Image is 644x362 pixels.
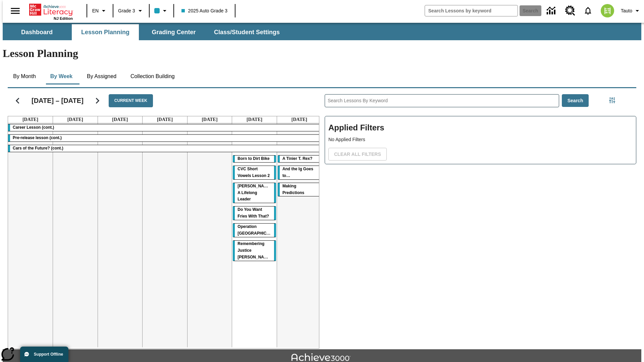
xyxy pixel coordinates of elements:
span: A Tinier T. Rex? [282,156,312,161]
h2: Applied Filters [328,120,633,136]
span: EN [92,7,99,14]
button: Support Offline [20,347,68,362]
button: By Week [45,68,78,84]
span: Cars of the Future? (cont.) [13,146,63,150]
button: Filters Side menu [605,94,619,107]
span: And the Ig Goes to… [282,167,313,178]
a: September 8, 2025 [21,116,40,123]
span: CVC Short Vowels Lesson 2 [237,167,270,178]
span: Career Lesson (cont.) [13,125,54,130]
button: Profile/Settings [618,5,644,17]
button: Class/Student Settings [209,24,285,40]
button: Lesson Planning [72,24,139,40]
button: Dashboard [3,24,70,40]
span: 2025 Auto Grade 3 [181,7,228,14]
div: SubNavbar [3,24,286,40]
a: September 13, 2025 [245,116,264,123]
span: Grade 3 [118,7,135,14]
div: CVC Short Vowels Lesson 2 [233,166,276,179]
input: search field [425,5,518,16]
a: September 9, 2025 [66,116,85,123]
span: Operation London Bridge [237,224,280,236]
div: Home [29,2,73,20]
div: Career Lesson (cont.) [8,124,322,131]
a: September 10, 2025 [111,116,129,123]
span: NJ Edition [54,16,73,20]
div: Calendar [2,85,319,349]
a: Notifications [579,2,597,19]
a: September 12, 2025 [200,116,219,123]
h1: Lesson Planning [3,47,641,60]
button: Search [562,94,589,107]
div: Born to Dirt Bike [233,156,276,162]
div: A Tinier T. Rex? [278,156,321,162]
button: Open side menu [5,1,25,21]
div: Pre-release lesson (cont.) [8,135,322,141]
a: Resource Center, Will open in new tab [561,2,579,20]
span: Do You Want Fries With That? [237,207,269,219]
span: Tauto [621,7,632,14]
div: Applied Filters [325,116,636,164]
button: By Assigned [82,68,122,84]
button: Previous [9,92,26,109]
div: Remembering Justice O'Connor [233,241,276,261]
a: Home [29,3,73,16]
button: Class color is light blue. Change class color [152,5,171,17]
h2: [DATE] – [DATE] [32,97,84,105]
span: Born to Dirt Bike [237,156,269,161]
button: Collection Building [125,68,180,84]
input: Search Lessons By Keyword [325,95,559,107]
button: Grade: Grade 3, Select a grade [115,5,147,17]
button: Select a new avatar [597,2,618,19]
span: Making Predictions [282,184,304,195]
span: Support Offline [34,352,63,357]
button: Next [89,92,106,109]
div: Cars of the Future? (cont.) [8,145,322,152]
div: Do You Want Fries With That? [233,206,276,220]
div: And the Ig Goes to… [278,166,321,179]
span: Remembering Justice O'Connor [237,241,271,259]
span: Dianne Feinstein: A Lifelong Leader [237,184,273,202]
p: No Applied Filters [328,136,633,143]
button: Current Week [109,94,153,107]
div: SubNavbar [3,23,641,40]
a: September 11, 2025 [156,116,174,123]
div: Search [319,85,636,349]
button: Grading Center [140,24,207,40]
button: Language: EN, Select a language [89,5,111,17]
span: Pre-release lesson (cont.) [13,135,62,140]
div: Operation London Bridge [233,224,276,237]
a: Data Center [543,2,561,20]
div: Dianne Feinstein: A Lifelong Leader [233,183,276,203]
a: September 14, 2025 [290,116,309,123]
div: Making Predictions [278,183,321,196]
img: avatar image [601,4,614,17]
button: By Month [8,68,41,84]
